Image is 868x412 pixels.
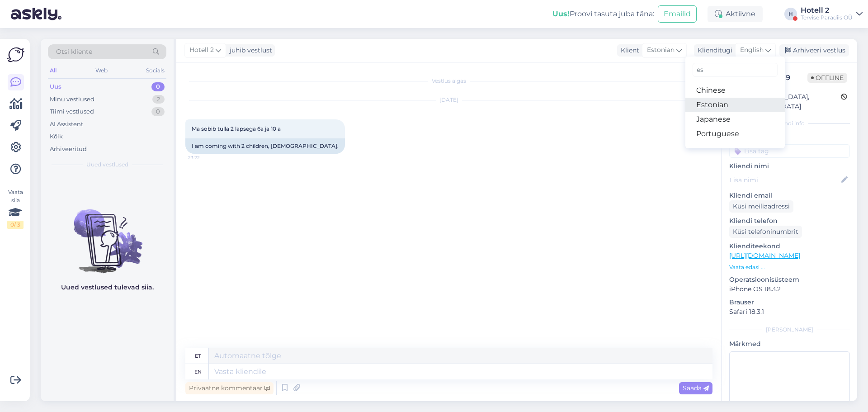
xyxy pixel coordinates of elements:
[7,188,24,229] div: Vaata siia
[729,226,802,238] div: Küsi telefoninumbrit
[185,96,712,104] div: [DATE]
[658,5,697,23] button: Emailid
[801,7,863,21] a: Hotell 2Tervise Paradiis OÜ
[694,46,732,55] div: Klienditugi
[801,14,853,21] div: Tervise Paradiis OÜ
[192,125,281,132] span: Ma sobib tulla 2 lapsega 6a ja 10 a
[740,45,764,55] span: English
[732,92,841,111] div: [GEOGRAPHIC_DATA], [GEOGRAPHIC_DATA]
[693,63,778,77] input: Kirjuta, millist tag'i otsid
[50,95,94,104] div: Minu vestlused
[729,133,850,142] p: Kliendi tag'id
[552,9,654,19] div: Proovi tasuta juba täna:
[729,144,850,158] input: Lisa tag
[685,83,785,98] a: Chinese
[552,9,570,18] b: Uus!
[86,161,128,169] span: Uued vestlused
[729,326,850,334] div: [PERSON_NAME]
[685,98,785,112] a: Estonian
[185,382,274,394] div: Privaatne kommentaar
[729,216,850,226] p: Kliendi telefon
[647,45,675,55] span: Estonian
[48,65,58,76] div: All
[729,242,850,251] p: Klienditeekond
[617,46,639,55] div: Klient
[729,251,800,260] a: [URL][DOMAIN_NAME]
[188,154,222,161] span: 23:22
[50,145,87,154] div: Arhiveeritud
[152,95,165,104] div: 2
[729,284,850,294] p: iPhone OS 18.3.2
[61,283,154,292] p: Uued vestlused tulevad siia.
[729,307,850,317] p: Safari 18.3.1
[729,200,793,213] div: Küsi meiliaadressi
[50,82,61,91] div: Uus
[779,44,849,57] div: Arhiveeri vestlus
[94,65,109,76] div: Web
[807,73,847,83] span: Offline
[226,46,272,55] div: juhib vestlust
[730,175,840,185] input: Lisa nimi
[185,138,345,154] div: I am coming with 2 children, [DEMOGRAPHIC_DATA].
[189,45,214,55] span: Hotell 2
[195,348,201,364] div: et
[729,119,850,128] div: Kliendi info
[144,65,166,76] div: Socials
[194,364,202,379] div: en
[151,82,165,91] div: 0
[708,6,763,22] div: Aktiivne
[50,107,94,116] div: Tiimi vestlused
[801,7,853,14] div: Hotell 2
[56,47,92,57] span: Otsi kliente
[185,77,712,85] div: Vestlus algas
[729,339,850,349] p: Märkmed
[7,46,24,63] img: Askly Logo
[683,384,709,392] span: Saada
[50,132,63,141] div: Kõik
[685,112,785,127] a: Japanese
[729,263,850,271] p: Vaata edasi ...
[729,191,850,200] p: Kliendi email
[7,221,24,229] div: 0 / 3
[41,193,174,275] img: No chats
[784,8,797,20] div: H
[50,120,83,129] div: AI Assistent
[151,107,165,116] div: 0
[685,127,785,141] a: Portuguese
[729,275,850,284] p: Operatsioonisüsteem
[729,161,850,171] p: Kliendi nimi
[729,298,850,307] p: Brauser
